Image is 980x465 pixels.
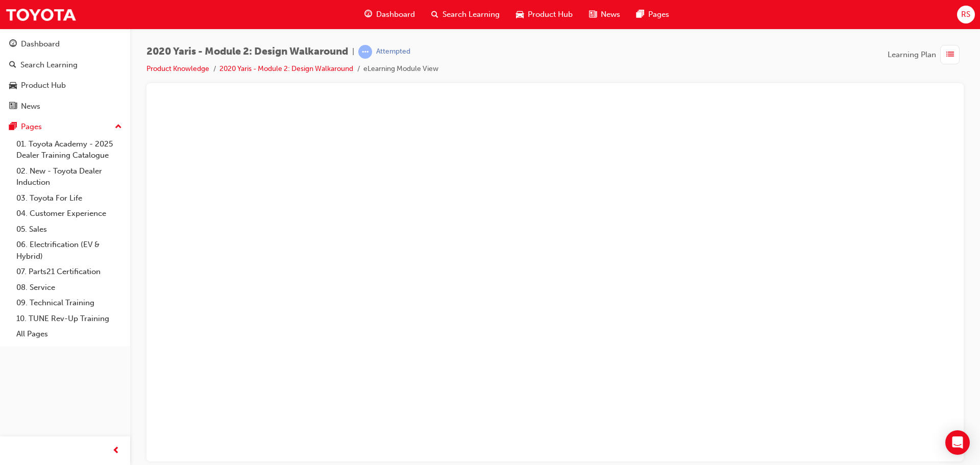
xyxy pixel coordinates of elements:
a: News [4,97,126,116]
div: Pages [21,121,42,133]
a: 09. Technical Training [12,295,126,311]
span: car-icon [9,81,17,90]
a: Search Learning [4,56,126,75]
span: prev-icon [112,445,120,457]
span: guage-icon [9,40,17,49]
span: car-icon [516,8,524,21]
button: RS [957,6,975,23]
span: list-icon [946,48,954,61]
div: Product Hub [21,80,66,91]
span: | [352,46,354,58]
a: Product Hub [4,76,126,95]
span: guage-icon [364,8,372,21]
div: Attempted [376,47,410,57]
a: 05. Sales [12,222,126,237]
a: 06. Electrification (EV & Hybrid) [12,237,126,264]
a: search-iconSearch Learning [423,4,508,25]
a: 01. Toyota Academy - 2025 Dealer Training Catalogue [12,136,126,163]
button: Pages [4,117,126,136]
span: learningRecordVerb_ATTEMPT-icon [358,45,372,59]
a: All Pages [12,326,126,342]
a: news-iconNews [581,4,628,25]
a: Dashboard [4,35,126,54]
a: 04. Customer Experience [12,206,126,222]
span: search-icon [9,61,16,70]
button: Learning Plan [888,45,964,64]
a: car-iconProduct Hub [508,4,581,25]
li: eLearning Module View [363,63,438,75]
a: Product Knowledge [146,64,209,73]
button: DashboardSearch LearningProduct HubNews [4,33,126,117]
div: News [21,101,40,112]
span: pages-icon [636,8,644,21]
span: News [601,9,620,20]
span: 2020 Yaris - Module 2: Design Walkaround [146,46,348,58]
span: RS [961,9,970,20]
a: 07. Parts21 Certification [12,264,126,280]
a: 2020 Yaris - Module 2: Design Walkaround [219,64,353,73]
a: 08. Service [12,280,126,296]
a: 10. TUNE Rev-Up Training [12,311,126,327]
a: pages-iconPages [628,4,677,25]
span: search-icon [431,8,438,21]
span: pages-icon [9,123,17,132]
img: Trak [5,3,77,26]
span: Pages [648,9,669,20]
span: news-icon [9,102,17,111]
span: news-icon [589,8,597,21]
a: 02. New - Toyota Dealer Induction [12,163,126,190]
a: 03. Toyota For Life [12,190,126,206]
span: Dashboard [376,9,415,20]
div: Search Learning [20,59,78,71]
a: guage-iconDashboard [356,4,423,25]
span: Product Hub [528,9,573,20]
div: Dashboard [21,38,60,50]
div: Open Intercom Messenger [945,430,970,455]
span: Learning Plan [888,49,936,61]
span: Search Learning [443,9,500,20]
span: up-icon [115,120,122,134]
